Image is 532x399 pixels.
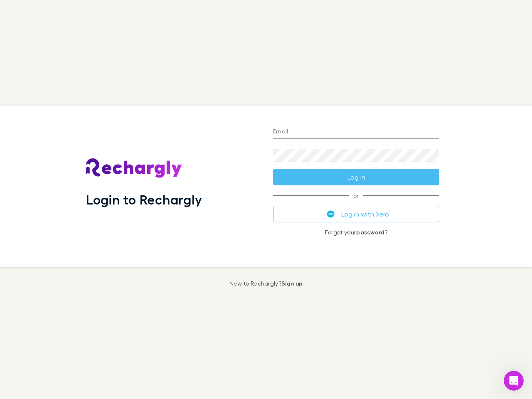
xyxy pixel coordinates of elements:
img: Xero's logo [327,210,335,218]
button: Log in with Xero [273,206,439,222]
iframe: Intercom live chat [504,371,524,391]
a: Sign up [281,280,303,287]
span: or [273,195,439,196]
a: password [356,229,384,236]
p: New to Rechargly? [229,280,303,287]
p: Forgot your ? [273,229,439,236]
img: Rechargly's Logo [86,158,182,178]
h1: Login to Rechargly [86,192,202,207]
button: Log in [273,169,439,185]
